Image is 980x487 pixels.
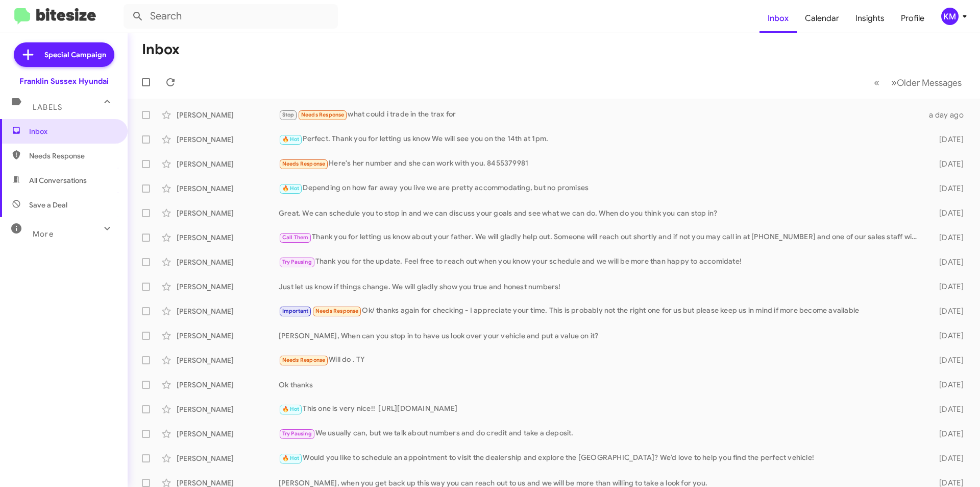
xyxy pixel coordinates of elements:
div: [PERSON_NAME] [177,257,279,267]
span: Stop [282,111,295,118]
div: We usually can, but we talk about numbers and do credit and take a deposit. [279,428,923,439]
div: Just let us know if things change. We will gladly show you true and honest numbers! [279,282,923,292]
span: Older Messages [897,77,962,88]
div: [PERSON_NAME] [177,159,279,169]
input: Search [124,4,338,29]
span: Try Pausing [282,259,312,265]
span: » [891,76,897,89]
span: Special Campaign [44,50,106,60]
button: Next [885,72,968,93]
div: [DATE] [923,404,972,414]
div: [DATE] [923,331,972,341]
div: [PERSON_NAME] [177,208,279,218]
button: KM [933,8,969,25]
div: [PERSON_NAME] [177,404,279,414]
div: [DATE] [923,380,972,390]
div: Thank you for letting us know about your father. We will gladly help out. Someone will reach out ... [279,231,923,243]
div: KM [941,8,959,25]
div: [PERSON_NAME] [177,331,279,341]
div: [DATE] [923,257,972,267]
div: [PERSON_NAME] [177,380,279,390]
a: Special Campaign [14,42,114,67]
div: [DATE] [923,134,972,145]
span: Needs Response [315,308,359,314]
span: Needs Response [282,160,326,167]
div: Would you like to schedule an appointment to visit the dealership and explore the [GEOGRAPHIC_DAT... [279,452,923,464]
a: Calendar [797,4,847,33]
span: Try Pausing [282,430,312,437]
div: [DATE] [923,183,972,194]
div: [DATE] [923,355,972,365]
div: [DATE] [923,159,972,169]
div: [PERSON_NAME] [177,429,279,439]
span: « [874,76,879,89]
a: Insights [847,4,893,33]
div: Depending on how far away you live we are pretty accommodating, but no promises [279,182,923,194]
span: 🔥 Hot [282,455,300,461]
div: Ok/ thanks again for checking - I appreciate your time. This is probably not the right one for us... [279,305,923,317]
div: [DATE] [923,282,972,292]
div: [DATE] [923,453,972,463]
div: [PERSON_NAME] [177,453,279,463]
div: Perfect. Thank you for letting us know We will see you on the 14th at 1pm. [279,133,923,145]
div: Here's her number and she can work with you. 8455379981 [279,158,923,170]
span: Important [282,308,309,314]
div: [DATE] [923,429,972,439]
div: [PERSON_NAME] [177,110,279,120]
div: [PERSON_NAME] [177,306,279,316]
span: Labels [33,103,62,112]
span: Save a Deal [29,200,67,210]
div: Thank you for the update. Feel free to reach out when you know your schedule and we will be more ... [279,256,923,268]
div: [PERSON_NAME] [177,282,279,292]
div: [PERSON_NAME] [177,233,279,243]
span: Call Them [282,234,309,241]
h1: Inbox [142,41,180,58]
span: More [33,229,54,239]
span: Needs Response [29,151,116,161]
div: This one is very nice!! [URL][DOMAIN_NAME] [279,403,923,415]
div: Great. We can schedule you to stop in and we can discuss your goals and see what we can do. When ... [279,208,923,218]
nav: Page navigation example [868,72,968,93]
div: [PERSON_NAME] [177,355,279,365]
div: Franklin Sussex Hyundai [19,76,109,86]
a: Inbox [759,4,797,33]
a: Profile [893,4,933,33]
div: [PERSON_NAME], When can you stop in to have us look over your vehicle and put a value on it? [279,331,923,341]
span: 🔥 Hot [282,406,300,412]
div: Ok thanks [279,380,923,390]
div: [PERSON_NAME] [177,183,279,194]
span: Needs Response [301,111,345,118]
div: [DATE] [923,208,972,218]
div: [PERSON_NAME] [177,134,279,145]
span: 🔥 Hot [282,185,300,192]
div: [DATE] [923,306,972,316]
span: Inbox [29,126,116,136]
span: Needs Response [282,357,326,363]
div: Will do . TY [279,354,923,366]
span: All Conversations [29,175,87,185]
span: 🔥 Hot [282,136,300,143]
button: Previous [868,72,886,93]
div: a day ago [923,110,972,120]
div: [DATE] [923,233,972,243]
div: what could i trade in the trax for [279,109,923,121]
